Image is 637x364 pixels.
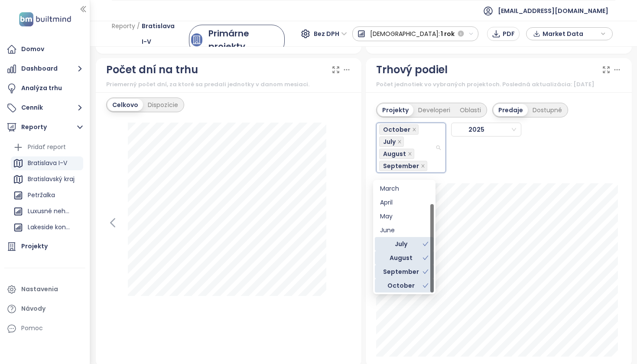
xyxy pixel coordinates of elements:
a: Nastavenia [4,281,85,298]
div: Luxusné nehnuteľnosti [28,206,72,217]
span: [EMAIL_ADDRESS][DOMAIN_NAME] [498,0,608,21]
span: check [422,255,429,261]
span: check [422,241,429,247]
div: Dostupné [528,104,567,116]
a: primary [189,25,284,55]
span: check [422,269,429,275]
div: June [375,223,434,237]
div: Pomoc [21,323,43,334]
span: Market Data [543,27,598,40]
span: check [422,283,429,289]
div: Luxusné nehnuteľnosti [11,205,83,218]
span: [DEMOGRAPHIC_DATA]: [370,26,440,42]
div: Pridať report [11,140,83,154]
div: Počet dní na trhu [106,62,198,78]
div: March [380,184,429,193]
span: PDF [503,29,515,39]
a: Návody [4,300,85,318]
div: Nastavenia [21,284,58,295]
span: October [383,125,410,134]
img: logo [16,10,74,28]
div: Domov [21,44,44,55]
span: / [137,18,140,49]
div: August [375,251,434,265]
span: July [383,137,396,146]
div: April [380,198,429,207]
a: Domov [4,41,85,58]
a: Projekty [4,238,85,255]
button: [DEMOGRAPHIC_DATA]:1 rok [352,26,479,41]
div: Oblasti [455,104,486,116]
div: Bratislava I-V [11,156,83,170]
div: Celkovo [107,99,143,111]
button: Reporty [4,119,85,136]
div: October [380,281,422,290]
button: Dashboard [4,60,85,78]
div: May [380,211,429,221]
span: Bez DPH [314,27,347,40]
div: September [375,265,434,279]
div: Návody [21,303,45,314]
span: close [412,127,416,132]
span: August [383,149,406,159]
div: Developeri [413,104,455,116]
div: July [375,237,434,251]
div: Projekty [377,104,413,116]
span: close [397,140,402,144]
div: Počet jednotiek vo vybraných projektoch. Posledná aktualizácia: [DATE] [376,80,621,89]
span: September [379,161,427,171]
div: Petržalka [11,188,83,202]
span: September [383,161,419,171]
div: May [375,209,434,223]
div: Lakeside konkurencia [11,221,83,234]
div: Analýza trhu [21,83,62,94]
div: Primárne projekty [208,27,276,53]
div: March [375,182,434,195]
div: Trhový podiel [376,62,448,78]
div: September [380,267,422,276]
span: 2025 [454,123,506,136]
div: August [380,253,422,263]
span: Bratislava I-V [142,18,176,49]
span: close [421,164,425,168]
div: July [380,239,422,249]
span: close [408,152,412,156]
div: April [375,195,434,209]
div: Petržalka [28,190,55,201]
div: Priemerný počet dní, za ktoré sa predali jednotky v danom mesiaci. [106,80,351,89]
button: Cenník [4,99,85,117]
div: Pridať report [28,142,66,153]
div: Dispozície [143,99,183,111]
span: 1 rok [441,26,455,42]
div: Predaje [494,104,528,116]
div: button [531,27,608,40]
div: June [380,225,429,235]
div: Bratislavský kraj [11,172,83,186]
a: Analýza trhu [4,80,85,97]
span: August [379,149,414,159]
div: October [375,279,434,292]
div: Projekty [21,241,48,252]
div: Bratislavský kraj [28,174,75,185]
span: October [379,124,419,135]
span: Reporty [112,18,135,49]
div: Bratislava I-V [28,158,67,169]
span: July [379,136,404,147]
div: Pomoc [4,320,85,337]
button: PDF [487,27,520,41]
div: Lakeside konkurencia [28,222,72,233]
